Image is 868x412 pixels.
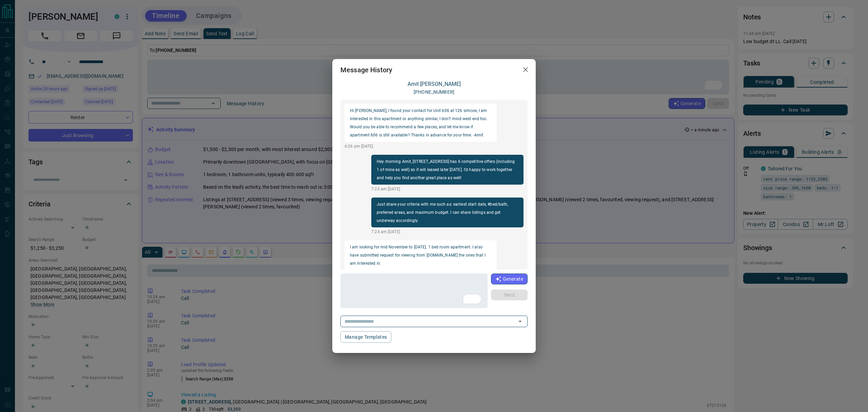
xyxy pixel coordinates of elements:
[408,81,461,87] a: Amit [PERSON_NAME]
[371,186,524,192] p: 7:23 am [DATE]
[350,107,491,139] p: Hi [PERSON_NAME], I found your contact for Unit 606 at 126 simcoe, I am interested in this apartm...
[340,331,391,343] button: Manage Templates
[377,200,518,225] p: Just share your criteria with me such as: earliest start date, #bed/bath, preferred areas, and ma...
[371,229,524,235] p: 7:24 am [DATE]
[350,243,491,267] p: I am looking for mid November to [DATE]. 1 bed room apartment. I also have submitted request for ...
[491,274,528,284] button: Generate
[515,317,525,326] button: Open
[414,89,454,96] p: [PHONE_NUMBER]
[345,277,483,305] textarea: To enrich screen reader interactions, please activate Accessibility in Grammarly extension settings
[344,143,497,149] p: 4:26 pm [DATE]
[377,157,518,182] p: Hey morning Amit, [STREET_ADDRESS] has 6 competitive offers (including 1 of mine as well) so it w...
[332,59,400,81] h2: Message History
